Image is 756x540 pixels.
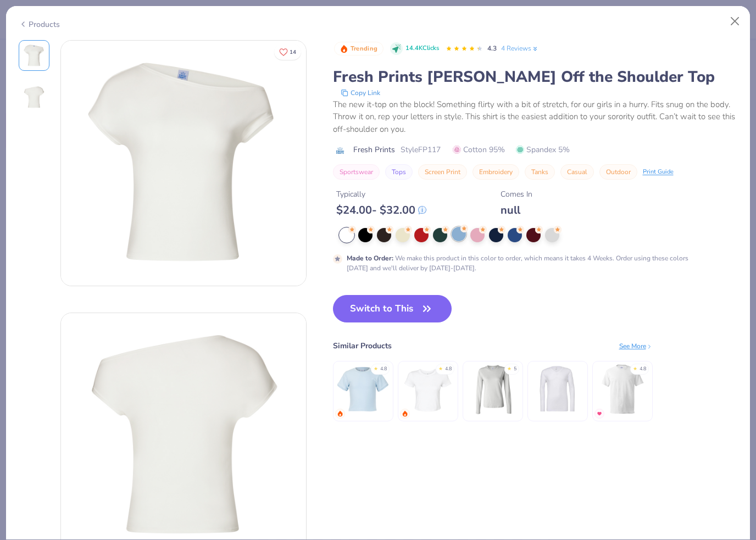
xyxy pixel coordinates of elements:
[333,66,738,87] div: Fresh Prints [PERSON_NAME] Off the Shoulder Top
[525,164,555,180] button: Tanks
[21,42,47,69] img: Front
[501,188,532,200] div: Comes In
[337,363,389,415] img: Fresh Prints Mini Tee
[380,365,387,373] div: 4.8
[333,146,348,155] img: brand logo
[445,365,452,373] div: 4.8
[385,164,413,180] button: Tops
[453,144,505,155] span: Cotton 95%
[347,253,690,273] div: We make this product in this color to order, which means it takes 4 Weeks. Order using these colo...
[334,42,383,56] button: Badge Button
[336,203,426,217] div: $ 24.00 - $ 32.00
[446,40,483,58] div: 4.3 Stars
[640,365,646,373] div: 4.8
[336,188,426,200] div: Typically
[333,295,452,322] button: Switch to This
[333,98,738,136] div: The new it-top on the block! Something flirty with a bit of stretch, for our girls in a hurry. Fi...
[507,365,512,370] div: ★
[402,363,454,415] img: Bella + Canvas Ladies' Micro Ribbed Baby Tee
[340,44,348,53] img: Trending sort
[596,363,648,415] img: Hanes Unisex 5.2 Oz. Comfortsoft Cotton T-Shirt
[472,164,519,180] button: Embroidery
[619,341,653,351] div: See More
[347,254,393,263] strong: Made to Order :
[333,164,380,180] button: Sportswear
[290,49,296,55] span: 14
[401,144,441,155] span: Style FP117
[633,365,637,370] div: ★
[501,43,539,53] a: 4 Reviews
[351,46,377,52] span: Trending
[374,365,378,370] div: ★
[466,363,519,415] img: Bella Canvas Ladies' Jersey Long-Sleeve T-Shirt
[353,144,395,155] span: Fresh Prints
[402,410,408,417] img: trending.gif
[531,363,583,415] img: Bella + Canvas Unisex Jersey Long-Sleeve V-Neck T-Shirt
[405,44,439,53] span: 14.4K Clicks
[337,87,383,98] button: copy to clipboard
[725,11,746,32] button: Close
[487,44,497,53] span: 4.3
[61,41,306,286] img: Front
[643,168,674,177] div: Print Guide
[560,164,594,180] button: Casual
[274,44,301,60] button: Like
[333,340,392,352] div: Similar Products
[501,203,532,217] div: null
[19,19,60,30] div: Products
[514,365,516,373] div: 5
[418,164,467,180] button: Screen Print
[599,164,637,180] button: Outdoor
[438,365,443,370] div: ★
[516,144,570,155] span: Spandex 5%
[21,84,47,110] img: Back
[596,410,603,417] img: MostFav.gif
[337,410,343,417] img: trending.gif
